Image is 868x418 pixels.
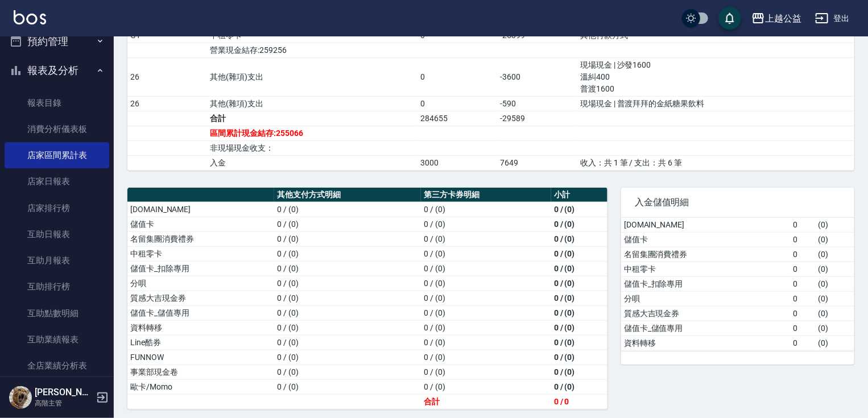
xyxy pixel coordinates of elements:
td: 0 / (0) [274,350,421,365]
td: 0 / (0) [274,217,421,231]
a: 互助月報表 [5,247,109,274]
td: 合計 [421,394,551,409]
td: FUNNOW [127,350,274,365]
td: 分唄 [127,276,274,291]
td: -590 [498,96,577,111]
td: 現場現金 | 沙發1600 溫糾400 普渡1600 [577,57,854,96]
a: 互助日報表 [5,221,109,247]
button: 預約管理 [5,27,109,56]
td: 0 / (0) [421,217,551,231]
td: 中租零卡 [127,246,274,261]
td: 0 [418,96,497,111]
a: 消費分析儀表板 [5,116,109,142]
a: 店家區間累計表 [5,142,109,168]
div: 上越公益 [765,11,801,26]
td: 收入：共 1 筆 / 支出：共 6 筆 [577,155,854,170]
td: 0 [791,247,816,262]
td: 0 / (0) [551,261,607,276]
td: 其他(雜項)支出 [207,96,418,111]
td: 資料轉移 [621,336,791,350]
td: -29589 [498,111,577,126]
td: 0 / (0) [421,231,551,246]
td: 0 / (0) [274,231,421,246]
a: 全店業績分析表 [5,353,109,379]
td: 0 / (0) [421,261,551,276]
td: 名留集團消費禮券 [127,231,274,246]
td: 0 / (0) [551,350,607,365]
td: 0 [791,276,816,291]
td: ( 0 ) [816,232,854,247]
td: 0 / (0) [421,291,551,305]
td: 質感大吉現金券 [621,306,791,321]
td: 事業部現金卷 [127,365,274,379]
td: 0 / (0) [274,291,421,305]
a: 店家日報表 [5,168,109,194]
td: 0 / (0) [551,246,607,261]
td: 0 / (0) [551,231,607,246]
td: 0 / (0) [551,305,607,320]
a: 互助點數明細 [5,300,109,326]
td: 284655 [418,111,497,126]
td: [DOMAIN_NAME] [621,218,791,233]
td: 0 / 0 [551,394,607,409]
td: 0 / (0) [274,320,421,335]
td: 0 / (0) [274,305,421,320]
td: 0 / (0) [274,202,421,217]
td: 現場現金 | 普渡拜拜的金紙糖果飲料 [577,96,854,111]
td: 0 [791,336,816,350]
td: 營業現金結存:259256 [207,43,418,57]
td: 儲值卡 [621,232,791,247]
td: 入金 [207,155,418,170]
button: 上越公益 [747,7,806,30]
td: 0 / (0) [551,217,607,231]
td: ( 0 ) [816,262,854,276]
td: 其他(雜項)支出 [207,57,418,96]
td: 0 / (0) [551,291,607,305]
td: 0 / (0) [274,335,421,350]
td: 非現場現金收支： [207,140,418,155]
td: 0 [791,262,816,276]
td: 0 / (0) [421,246,551,261]
td: 儲值卡_扣除專用 [127,261,274,276]
td: ( 0 ) [816,276,854,291]
td: 0 / (0) [421,365,551,379]
td: ( 0 ) [816,306,854,321]
td: 0 [791,321,816,336]
td: 0 / (0) [421,320,551,335]
td: 3000 [418,155,497,170]
th: 其他支付方式明細 [274,188,421,202]
td: 0 / (0) [421,202,551,217]
td: 0 / (0) [421,276,551,291]
th: 第三方卡券明細 [421,188,551,202]
td: 0 / (0) [274,379,421,394]
td: 質感大吉現金券 [127,291,274,305]
td: ( 0 ) [816,247,854,262]
td: 名留集團消費禮券 [621,247,791,262]
a: 互助排行榜 [5,274,109,300]
td: 儲值卡_儲值專用 [127,305,274,320]
span: 入金儲值明細 [635,197,841,208]
a: 互助業績報表 [5,326,109,353]
td: 合計 [207,111,418,126]
td: 0 [791,232,816,247]
img: Logo [14,10,46,24]
th: 小計 [551,188,607,202]
td: 0 / (0) [274,246,421,261]
td: 儲值卡 [127,217,274,231]
td: 0 / (0) [421,335,551,350]
td: 0 [791,218,816,233]
img: Person [9,386,32,409]
a: 報表目錄 [5,90,109,116]
button: save [718,7,741,30]
td: 0 [791,306,816,321]
td: 7649 [498,155,577,170]
td: 26 [127,96,207,111]
td: 中租零卡 [621,262,791,276]
td: 資料轉移 [127,320,274,335]
td: 0 / (0) [551,335,607,350]
td: 0 / (0) [421,379,551,394]
td: 0 [418,57,497,96]
td: Line酷券 [127,335,274,350]
table: a dense table [127,188,607,409]
td: 0 / (0) [274,261,421,276]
